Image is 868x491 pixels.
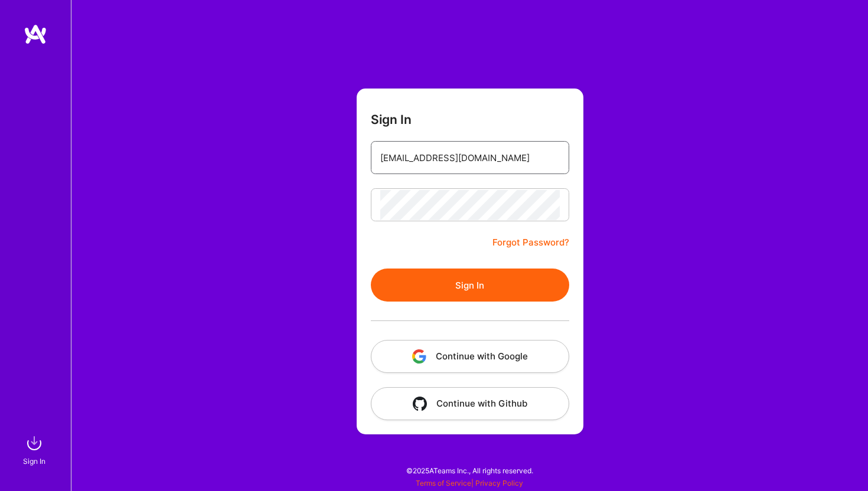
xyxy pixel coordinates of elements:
[22,431,46,455] img: sign in
[380,143,560,173] input: Email...
[475,479,523,487] a: Privacy Policy
[71,456,868,485] div: © 2025 ATeams Inc., All rights reserved.
[23,455,45,467] div: Sign In
[416,479,471,487] a: Terms of Service
[412,349,426,364] img: icon
[371,340,569,373] button: Continue with Google
[371,269,569,302] button: Sign In
[25,431,46,467] a: sign inSign In
[413,397,427,411] img: icon
[24,24,47,45] img: logo
[492,235,569,250] a: Forgot Password?
[416,479,523,487] span: |
[371,112,412,127] h3: Sign In
[371,387,569,420] button: Continue with Github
